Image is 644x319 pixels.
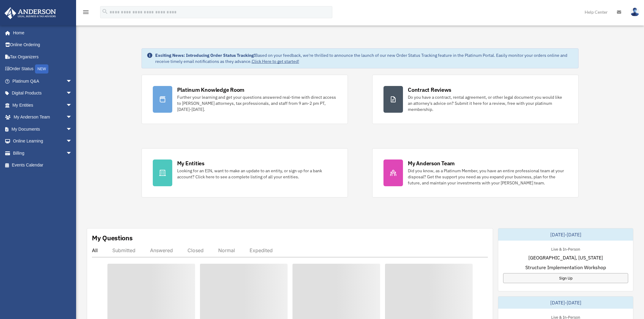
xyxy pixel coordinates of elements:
span: Structure Implementation Workshop [525,264,606,271]
div: Expedited [250,247,273,253]
div: Do you have a contract, rental agreement, or other legal document you would like an attorney's ad... [408,94,567,112]
div: All [92,247,98,253]
div: NEW [35,64,48,74]
a: Click Here to get started! [252,59,299,64]
a: Home [4,27,78,39]
span: arrow_drop_down [66,75,78,87]
a: Online Learningarrow_drop_down [4,135,81,147]
div: Answered [150,247,173,253]
div: Further your learning and get your questions answered real-time with direct access to [PERSON_NAM... [177,94,337,112]
div: Looking for an EIN, want to make an update to an entity, or sign up for a bank account? Click her... [177,168,337,180]
a: My Entities Looking for an EIN, want to make an update to an entity, or sign up for a bank accoun... [142,148,348,197]
img: Anderson Advisors Platinum Portal [3,7,58,19]
div: My Questions [92,233,133,242]
div: My Entities [177,159,205,167]
a: My Anderson Teamarrow_drop_down [4,111,81,123]
a: Billingarrow_drop_down [4,147,81,159]
div: Did you know, as a Platinum Member, you have an entire professional team at your disposal? Get th... [408,168,567,186]
span: arrow_drop_down [66,111,78,124]
div: Platinum Knowledge Room [177,86,245,94]
div: My Anderson Team [408,159,455,167]
a: Online Ordering [4,39,81,51]
a: My Documentsarrow_drop_down [4,123,81,135]
a: Sign Up [503,273,628,283]
a: Platinum Knowledge Room Further your learning and get your questions answered real-time with dire... [142,75,348,124]
span: arrow_drop_down [66,87,78,100]
a: Contract Reviews Do you have a contract, rental agreement, or other legal document you would like... [372,75,579,124]
div: Submitted [112,247,135,253]
span: [GEOGRAPHIC_DATA], [US_STATE] [528,254,603,261]
strong: Exciting News: Introducing Order Status Tracking! [155,53,255,58]
div: [DATE]-[DATE] [498,228,633,241]
div: Based on your feedback, we're thrilled to announce the launch of our new Order Status Tracking fe... [155,52,574,64]
a: Tax Organizers [4,51,81,63]
a: menu [82,11,89,16]
span: arrow_drop_down [66,99,78,111]
img: User Pic [630,8,639,16]
a: My Anderson Team Did you know, as a Platinum Member, you have an entire professional team at your... [372,148,579,197]
a: My Entitiesarrow_drop_down [4,99,81,111]
span: arrow_drop_down [66,135,78,148]
div: [DATE]-[DATE] [498,297,633,309]
div: Live & In-Person [546,245,585,252]
div: Closed [187,247,204,253]
i: search [102,8,108,15]
div: Contract Reviews [408,86,451,94]
div: Normal [218,247,235,253]
a: Platinum Q&Aarrow_drop_down [4,75,81,87]
span: arrow_drop_down [66,123,78,135]
span: arrow_drop_down [66,147,78,159]
i: menu [82,9,89,16]
a: Order StatusNEW [4,63,81,75]
a: Digital Productsarrow_drop_down [4,87,81,99]
a: Events Calendar [4,159,81,171]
